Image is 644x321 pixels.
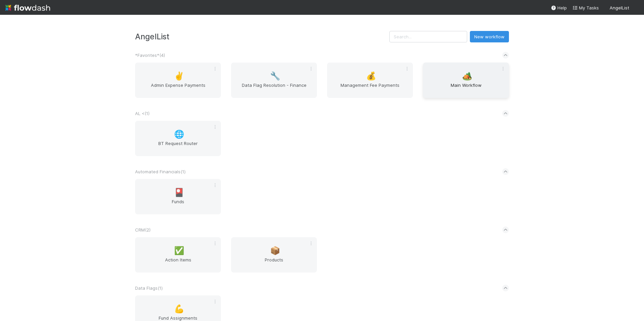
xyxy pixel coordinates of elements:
[5,2,50,13] img: logo-inverted-e16ddd16eac7371096b0.svg
[366,72,376,80] span: 💰
[174,130,184,139] span: 🌐
[174,246,184,255] span: ✅
[470,31,509,42] button: New workflow
[462,72,472,80] span: 🏕️
[270,72,280,80] span: 🔧
[551,4,567,11] div: Help
[610,5,629,10] span: AngelList
[135,237,221,273] a: ✅Action Items
[632,5,639,11] img: avatar_487f705b-1efa-4920-8de6-14528bcda38c.png
[138,256,218,270] span: Action Items
[234,256,314,270] span: Products
[174,188,184,197] span: 🎴
[135,285,163,291] span: Data Flags ( 1 )
[135,227,151,233] span: CRM ( 2 )
[174,305,184,313] span: 💪
[572,5,599,10] span: My Tasks
[423,63,509,98] a: 🏕️Main Workflow
[231,63,317,98] a: 🔧Data Flag Resolution - Finance
[327,63,413,98] a: 💰Management Fee Payments
[138,140,218,153] span: BT Request Router
[135,32,389,41] h3: AngelList
[234,82,314,95] span: Data Flag Resolution - Finance
[426,82,506,95] span: Main Workflow
[572,4,599,11] a: My Tasks
[135,111,150,116] span: AL < ( 1 )
[138,198,218,212] span: Funds
[135,179,221,214] a: 🎴Funds
[231,237,317,273] a: 📦Products
[135,121,221,156] a: 🌐BT Request Router
[135,63,221,98] a: ✌️Admin Expense Payments
[270,246,280,255] span: 📦
[174,72,184,80] span: ✌️
[389,31,467,42] input: Search...
[135,52,165,58] span: *Favorites* ( 4 )
[138,82,218,95] span: Admin Expense Payments
[135,169,186,174] span: Automated Financials ( 1 )
[330,82,410,95] span: Management Fee Payments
